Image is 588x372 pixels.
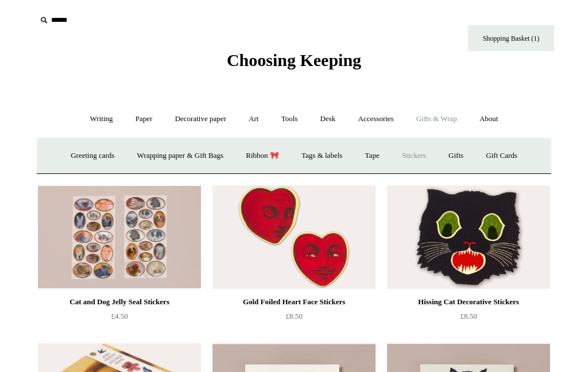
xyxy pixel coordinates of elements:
[235,141,289,171] a: Ribbon 🎀
[390,295,547,309] div: Hissing Cat Decorative Stickers
[387,185,550,289] a: Hissing Cat Decorative Stickers Hissing Cat Decorative Stickers
[310,104,346,134] a: Desk
[355,141,390,171] a: Tape
[215,295,373,309] div: Gold Foiled Heart Face Stickers
[238,104,269,134] a: Art
[406,104,467,134] a: Gifts & Wrap
[212,185,376,289] img: Gold Foiled Heart Face Stickers
[438,141,474,171] a: Gifts
[125,104,163,134] a: Paper
[387,295,550,342] a: Hissing Cat Decorative Stickers £8.50
[38,185,201,289] a: Cat and Dog Jelly Seal Stickers Cat and Dog Jelly Seal Stickers
[469,104,509,134] a: About
[392,141,436,171] a: Stickers
[271,104,308,134] a: Tools
[212,295,376,342] a: Gold Foiled Heart Face Stickers £8.50
[111,312,127,320] span: £4.50
[348,104,404,134] a: Accessories
[212,185,376,289] a: Gold Foiled Heart Face Stickers Gold Foiled Heart Face Stickers
[475,141,528,171] a: Gift Cards
[41,295,198,309] div: Cat and Dog Jelly Seal Stickers
[38,295,201,342] a: Cat and Dog Jelly Seal Stickers £4.50
[165,104,237,134] a: Decorative paper
[468,25,554,51] a: Shopping Basket (1)
[460,312,477,320] span: £8.50
[285,312,302,320] span: £8.50
[80,104,123,134] a: Writing
[127,141,234,171] a: Wrapping paper & Gift Bags
[60,141,125,171] a: Greeting cards
[387,185,550,289] img: Hissing Cat Decorative Stickers
[227,60,361,68] a: Choosing Keeping
[227,51,361,69] span: Choosing Keeping
[38,185,201,289] img: Cat and Dog Jelly Seal Stickers
[291,141,353,171] a: Tags & labels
